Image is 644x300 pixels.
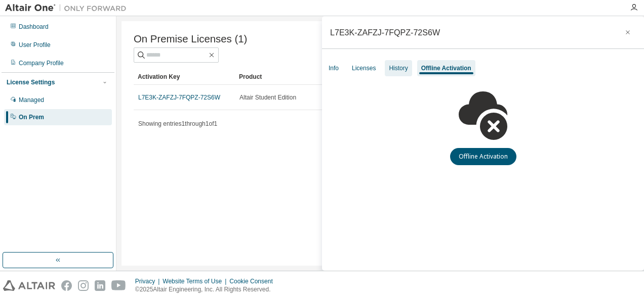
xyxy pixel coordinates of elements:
div: Managed [19,96,44,104]
button: Offline Activation [450,148,516,165]
div: On Prem [19,113,44,121]
div: Activation Key [138,69,231,85]
div: History [389,64,408,72]
p: © 2025 Altair Engineering, Inc. All Rights Reserved. [135,285,279,294]
img: instagram.svg [78,280,89,291]
div: License Settings [7,78,55,86]
div: Cookie Consent [229,277,278,285]
a: L7E3K-ZAFZJ-7FQPZ-72S6W [138,94,220,101]
span: Showing entries 1 through 1 of 1 [138,120,217,127]
img: facebook.svg [61,280,72,291]
img: Altair One [5,3,132,13]
div: Company Profile [19,59,64,67]
span: Altair Student Edition [239,93,296,102]
div: L7E3K-ZAFZJ-7FQPZ-72S6W [330,28,440,36]
div: Product [239,69,332,85]
span: On Premise Licenses (1) [134,33,247,45]
img: youtube.svg [111,280,126,291]
div: Offline Activation [421,64,471,72]
div: Privacy [135,277,163,285]
div: Website Terms of Use [163,277,229,285]
img: altair_logo.svg [3,280,55,291]
div: Licenses [352,64,376,72]
img: linkedin.svg [95,280,105,291]
div: Info [329,64,339,72]
div: User Profile [19,41,51,49]
div: Dashboard [19,23,49,31]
